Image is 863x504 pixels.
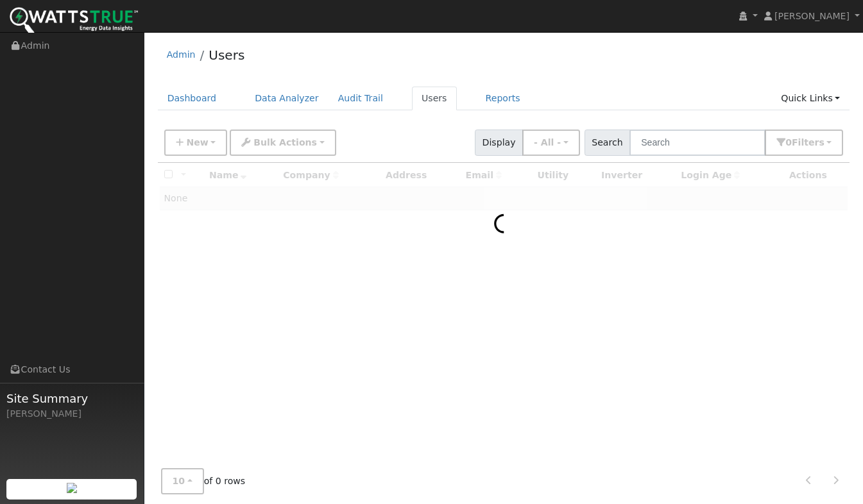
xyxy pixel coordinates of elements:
img: WattsTrue [10,7,138,36]
a: Quick Links [771,87,850,110]
span: Display [475,130,523,156]
img: retrieve [67,483,77,493]
span: Bulk Actions [253,137,317,147]
span: Site Summary [6,390,137,407]
a: Users [209,47,244,63]
div: [PERSON_NAME] [6,407,137,421]
button: New [164,130,228,156]
a: Admin [167,49,196,60]
span: Search [585,130,630,156]
a: Dashboard [158,87,226,110]
button: 0Filters [765,130,843,156]
a: Audit Trail [329,87,393,110]
a: Data Analyzer [245,87,329,110]
span: Filter [792,137,825,147]
span: of 0 rows [161,468,246,494]
span: [PERSON_NAME] [774,11,850,21]
button: - All - [522,130,580,156]
span: 10 [173,476,185,486]
input: Search [629,130,765,156]
span: New [186,137,208,147]
span: s [819,137,824,147]
button: 10 [161,468,204,494]
a: Users [412,87,457,110]
button: Bulk Actions [230,130,336,156]
a: Reports [476,87,530,110]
